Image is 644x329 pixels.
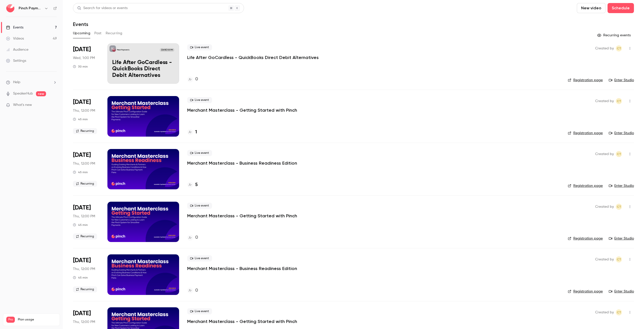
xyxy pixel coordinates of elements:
[73,254,99,295] div: Nov 27 Thu, 12:00 PM (Australia/Brisbane)
[18,318,57,322] span: Plan usage
[616,256,622,262] span: Cameron Taylor
[6,47,28,52] div: Audience
[568,236,603,241] a: Registration page
[617,309,621,315] span: CT
[73,108,95,113] span: Thu, 12:00 PM
[6,317,15,323] span: Pro
[13,80,20,85] span: Help
[187,255,212,261] span: Live event
[73,98,91,106] span: [DATE]
[73,128,97,134] span: Recurring
[6,36,24,41] div: Videos
[117,49,130,51] p: Pinch Payments
[595,98,614,104] span: Created by
[568,183,603,188] a: Registration page
[609,183,634,188] a: Enter Studio
[595,256,614,262] span: Created by
[187,182,198,188] a: 5
[187,287,198,294] a: 0
[73,151,91,159] span: [DATE]
[73,181,97,187] span: Recurring
[187,318,297,324] a: Merchant Masterclass - Getting Started with Pinch
[195,287,198,294] h4: 0
[195,234,198,241] h4: 0
[608,3,634,13] button: Schedule
[595,309,614,315] span: Created by
[568,78,603,83] a: Registration page
[6,4,14,12] img: Pinch Payments
[609,131,634,136] a: Enter Studio
[73,223,88,227] div: 45 min
[187,160,297,166] a: Merchant Masterclass - Business Readiness Edition
[616,151,622,157] span: Cameron Taylor
[73,29,90,37] button: Upcoming
[73,276,88,280] div: 45 min
[73,214,95,219] span: Thu, 12:00 PM
[73,96,99,136] div: Oct 16 Thu, 12:00 PM (Australia/Brisbane)
[187,107,297,113] a: Merchant Masterclass - Getting Started with Pinch
[160,48,174,52] span: [DATE] 1:00 PM
[617,204,621,210] span: CT
[73,309,91,317] span: [DATE]
[36,91,46,96] span: new
[187,213,297,219] a: Merchant Masterclass - Getting Started with Pinch
[609,289,634,294] a: Enter Studio
[94,29,102,37] button: Past
[609,78,634,83] a: Enter Studio
[577,3,606,13] button: New video
[6,25,23,30] div: Events
[595,31,634,39] button: Recurring events
[73,233,97,240] span: Recurring
[13,102,32,108] span: What's new
[187,150,212,156] span: Live event
[187,234,198,241] a: 0
[617,151,621,157] span: CT
[616,204,622,210] span: Cameron Taylor
[187,44,212,50] span: Live event
[73,319,95,324] span: Thu, 12:00 PM
[73,170,88,174] div: 45 min
[187,308,212,314] span: Live event
[187,203,212,209] span: Live event
[73,149,99,189] div: Oct 30 Thu, 12:00 PM (Australia/Brisbane)
[595,204,614,210] span: Created by
[187,265,297,272] a: Merchant Masterclass - Business Readiness Edition
[187,76,198,83] a: 0
[73,256,91,264] span: [DATE]
[187,54,319,61] a: Life After GoCardless - QuickBooks Direct Debit Alternatives
[617,256,621,262] span: CT
[595,151,614,157] span: Created by
[106,29,123,37] button: Recurring
[617,98,621,104] span: CT
[77,6,128,11] div: Search for videos or events
[195,182,198,188] h4: 5
[13,91,33,96] a: SpeakerHub
[187,129,197,136] a: 1
[195,76,198,83] h4: 0
[73,65,88,69] div: 30 min
[595,45,614,51] span: Created by
[195,129,197,136] h4: 1
[187,97,212,103] span: Live event
[73,286,97,292] span: Recurring
[568,131,603,136] a: Registration page
[6,58,26,63] div: Settings
[6,80,57,85] li: help-dropdown-opener
[73,45,91,53] span: [DATE]
[73,55,95,61] span: Wed, 1:00 PM
[73,21,88,27] h1: Events
[112,59,174,79] p: Life After GoCardless - QuickBooks Direct Debit Alternatives
[73,266,95,272] span: Thu, 12:00 PM
[73,117,88,121] div: 45 min
[609,236,634,241] a: Enter Studio
[616,45,622,51] span: Cameron Taylor
[19,6,42,11] h6: Pinch Payments
[73,204,91,212] span: [DATE]
[73,202,99,242] div: Nov 13 Thu, 12:00 PM (Australia/Brisbane)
